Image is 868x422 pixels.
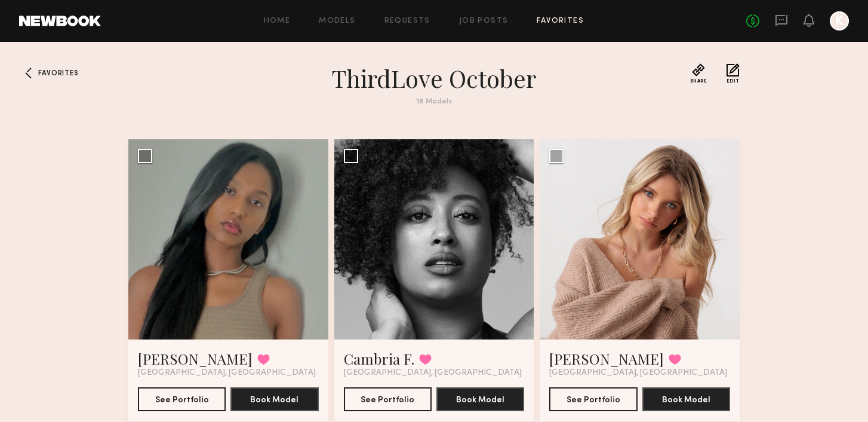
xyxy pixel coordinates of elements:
[642,387,730,411] button: Book Model
[219,63,649,93] h1: ThirdLove October
[138,387,226,411] button: See Portfolio
[830,11,849,30] a: K
[549,349,664,368] a: [PERSON_NAME]
[537,17,584,25] a: Favorites
[436,394,524,404] a: Book Model
[230,387,318,411] button: Book Model
[727,63,740,84] button: Edit
[219,98,649,106] div: 18 Models
[344,387,432,411] button: See Portfolio
[344,349,414,368] a: Cambria F.
[727,79,740,84] span: Edit
[642,394,730,404] a: Book Model
[436,387,524,411] button: Book Model
[690,63,707,84] button: Share
[19,63,38,82] a: Favorites
[319,17,355,25] a: Models
[549,387,637,411] button: See Portfolio
[264,17,291,25] a: Home
[384,17,430,25] a: Requests
[230,394,318,404] a: Book Model
[344,368,522,378] span: [GEOGRAPHIC_DATA], [GEOGRAPHIC_DATA]
[138,349,253,368] a: [PERSON_NAME]
[138,368,316,378] span: [GEOGRAPHIC_DATA], [GEOGRAPHIC_DATA]
[690,79,707,84] span: Share
[459,17,509,25] a: Job Posts
[549,368,727,378] span: [GEOGRAPHIC_DATA], [GEOGRAPHIC_DATA]
[38,70,78,77] span: Favorites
